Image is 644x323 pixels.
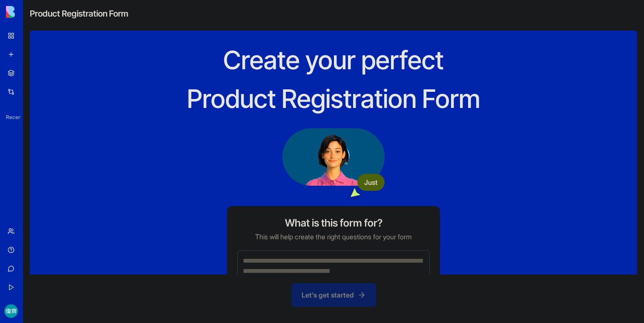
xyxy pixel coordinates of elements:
h1: Product Registration Form [170,83,497,115]
img: logo [6,6,59,18]
span: Recent [3,114,20,121]
h4: Product Registration Form [30,8,128,20]
h1: Create your perfect [170,44,497,76]
div: Just [357,174,385,191]
h3: What is this form for? [285,216,382,230]
p: This will help create the right questions for your form [255,232,412,242]
img: ACg8ocJ27voY651NG5UnpbZ6Z8qFC3szzDOJSQyrzmTa_AtJtkNfBQ=s96-c [4,304,18,318]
